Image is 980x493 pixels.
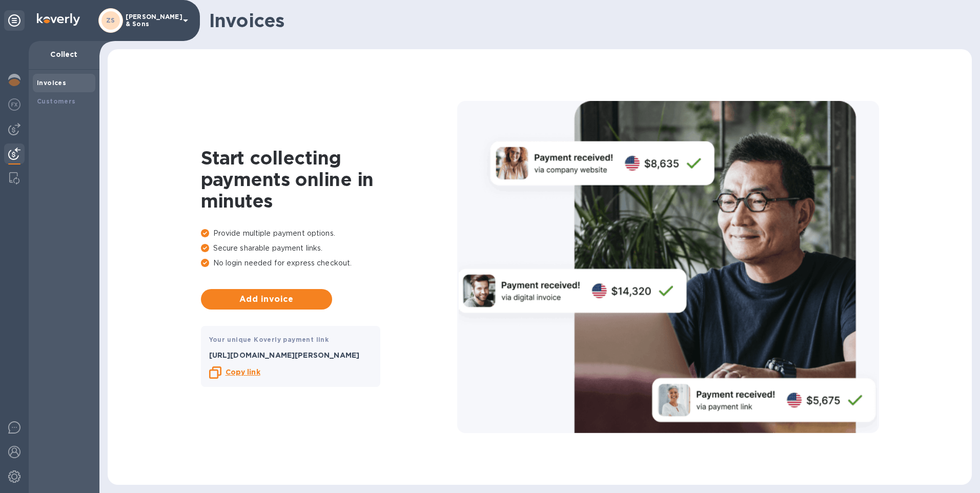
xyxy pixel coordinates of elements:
p: [URL][DOMAIN_NAME][PERSON_NAME] [209,350,372,360]
p: Collect [37,49,91,59]
p: Secure sharable payment links. [201,243,457,254]
img: Foreign exchange [8,98,21,111]
b: Your unique Koverly payment link [209,336,329,343]
h1: Start collecting payments online in minutes [201,147,457,212]
b: Customers [37,97,76,105]
p: No login needed for express checkout. [201,258,457,269]
p: Provide multiple payment options. [201,228,457,239]
div: Unpin categories [4,10,25,31]
b: ZS [106,16,115,24]
b: Invoices [37,79,66,87]
span: Add invoice [209,293,324,305]
p: [PERSON_NAME] & Sons [126,13,177,28]
img: Logo [37,13,80,26]
b: Copy link [226,368,260,376]
h1: Invoices [209,10,964,31]
button: Add invoice [201,289,332,310]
